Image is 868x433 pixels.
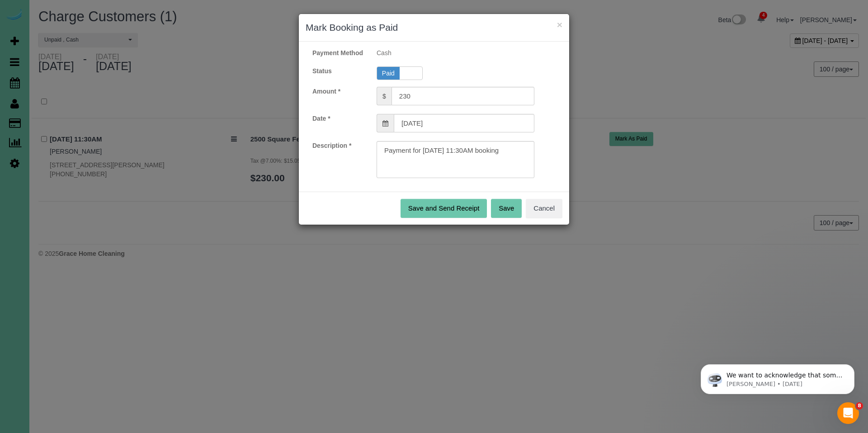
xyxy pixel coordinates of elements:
[306,21,562,34] h3: Mark Booking as Paid
[491,199,522,218] button: Save
[39,35,156,43] p: Message from Ellie, sent 5d ago
[394,114,534,132] input: Choose Date Paid...
[306,48,370,57] label: Payment Method
[557,20,562,29] button: ×
[370,48,541,57] div: Cash
[39,26,156,150] span: We want to acknowledge that some users may be experiencing lag or slower performance in our softw...
[856,402,863,409] span: 8
[306,114,370,123] label: Date *
[687,345,868,409] iframe: Intercom notifications message
[377,87,392,105] span: $
[526,199,562,218] button: Cancel
[401,199,487,218] button: Save and Send Receipt
[377,67,400,80] span: Paid
[306,87,370,96] label: Amount *
[306,66,370,75] label: Status
[837,402,859,424] iframe: Intercom live chat
[306,141,370,150] label: Description *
